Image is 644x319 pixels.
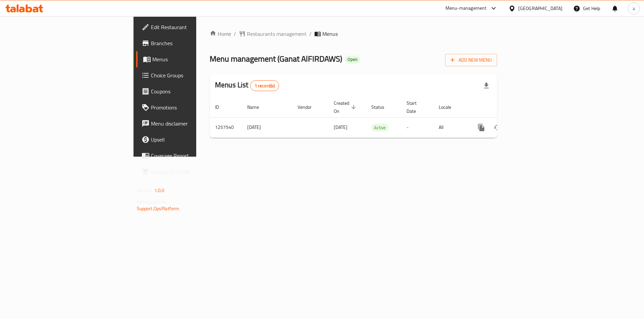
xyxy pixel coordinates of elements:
[137,186,153,195] span: Version:
[334,123,347,132] span: [DATE]
[215,80,279,91] h2: Menus List
[151,152,236,160] span: Coverage Report
[518,5,562,12] div: [GEOGRAPHIC_DATA]
[151,71,236,79] span: Choice Groups
[136,83,241,99] a: Coupons
[136,35,241,51] a: Branches
[210,97,543,138] table: enhanced table
[137,197,168,206] span: Get support on:
[151,119,236,128] span: Menu disclaimer
[151,23,236,31] span: Edit Restaurant
[445,4,487,12] div: Menu-management
[478,78,494,94] div: Export file
[371,103,393,111] span: Status
[345,56,360,64] div: Open
[298,103,320,111] span: Vendor
[468,97,543,117] th: Actions
[151,39,236,47] span: Branches
[136,19,241,35] a: Edit Restaurant
[250,80,279,91] div: Total records count
[136,148,241,164] a: Coverage Report
[210,30,497,38] nav: breadcrumb
[239,30,307,38] a: Restaurants management
[401,117,433,138] td: -
[242,117,292,138] td: [DATE]
[210,51,342,66] span: Menu management ( Ganat AlFIRDAWS )
[247,103,268,111] span: Name
[407,99,425,115] span: Start Date
[489,119,505,136] button: Change Status
[334,99,358,115] span: Created On
[371,124,388,132] span: Active
[445,54,497,66] button: Add New Menu
[633,5,635,12] span: a
[450,56,492,64] span: Add New Menu
[473,119,489,136] button: more
[152,55,236,63] span: Menus
[136,99,241,115] a: Promotions
[215,103,228,111] span: ID
[151,103,236,111] span: Promotions
[137,204,179,213] a: Support.OpsPlatform
[136,67,241,83] a: Choice Groups
[151,136,236,144] span: Upsell
[439,103,460,111] span: Locale
[247,30,307,38] span: Restaurants management
[136,51,241,67] a: Menus
[322,30,338,38] span: Menus
[345,57,360,62] span: Open
[136,132,241,148] a: Upsell
[309,30,312,38] li: /
[151,168,236,176] span: Grocery Checklist
[136,115,241,132] a: Menu disclaimer
[251,83,279,89] span: 1 record(s)
[154,186,165,195] span: 1.0.0
[151,87,236,95] span: Coupons
[433,117,468,138] td: All
[136,164,241,180] a: Grocery Checklist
